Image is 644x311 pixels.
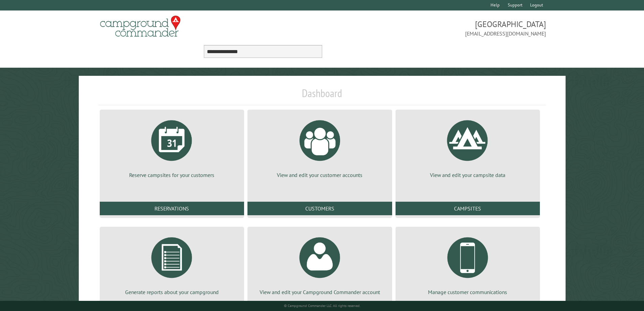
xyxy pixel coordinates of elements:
[256,115,384,179] a: View and edit your customer accounts
[404,288,532,296] p: Manage customer communications
[256,171,384,179] p: View and edit your customer accounts
[404,171,532,179] p: View and edit your campsite data
[256,232,384,296] a: View and edit your Campground Commander account
[247,202,392,215] a: Customers
[108,288,236,296] p: Generate reports about your campground
[108,115,236,179] a: Reserve campsites for your customers
[396,202,540,215] a: Campsites
[404,115,532,179] a: View and edit your campsite data
[284,304,360,308] small: © Campground Commander LLC. All rights reserved.
[322,19,546,38] span: [GEOGRAPHIC_DATA] [EMAIL_ADDRESS][DOMAIN_NAME]
[108,171,236,179] p: Reserve campsites for your customers
[98,87,546,105] h1: Dashboard
[256,288,384,296] p: View and edit your Campground Commander account
[108,232,236,296] a: Generate reports about your campground
[98,13,183,40] img: Campground Commander
[100,202,244,215] a: Reservations
[404,232,532,296] a: Manage customer communications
